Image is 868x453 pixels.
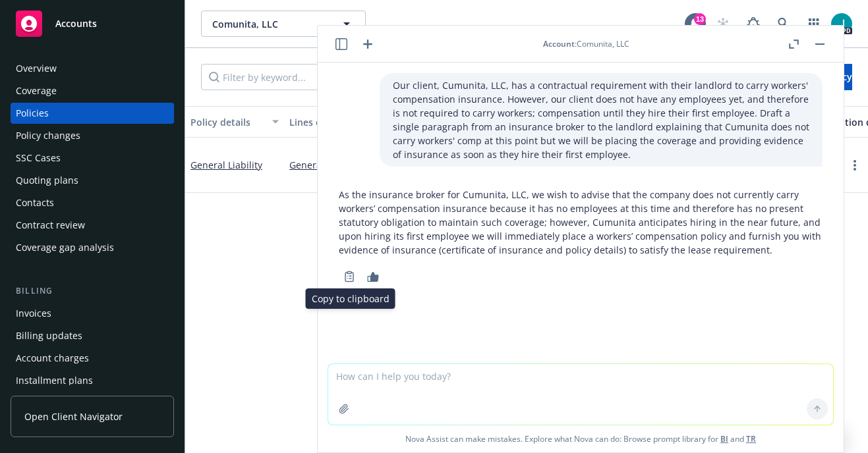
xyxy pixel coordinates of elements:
[323,425,838,452] span: Nova Assist can make mistakes. Explore what Nova can do: Browse prompt library for and
[11,370,174,391] a: Installment plans
[201,64,429,90] input: Filter by keyword...
[16,147,61,169] div: SSC Cases
[339,188,823,257] p: As the insurance broker for Cumunita, LLC, we wish to advise that the company does not currently ...
[16,325,82,346] div: Billing updates
[16,192,54,213] div: Contacts
[16,125,80,146] div: Policy changes
[393,78,809,161] p: Our client, Cumunita, LLC, has a contractual requirement with their landlord to carry workers' co...
[11,192,174,213] a: Contacts
[11,80,174,101] a: Coverage
[343,271,355,282] svg: Copy to clipboard
[11,125,174,146] a: Policy changes
[831,13,852,34] img: photo
[543,38,629,49] div: : Comunita, LLC
[185,106,284,138] button: Policy details
[289,115,429,129] div: Lines of coverage
[16,80,57,101] div: Coverage
[16,370,93,391] div: Installment plans
[312,292,390,306] p: Copy to clipboard
[16,303,51,324] div: Invoices
[11,170,174,191] a: Quoting plans
[289,158,444,172] a: General Liability
[16,215,85,236] div: Contract review
[16,103,49,124] div: Policies
[11,303,174,324] a: Invoices
[11,103,174,124] a: Policies
[11,215,174,236] a: Contract review
[16,237,114,258] div: Coverage gap analysis
[11,58,174,79] a: Overview
[24,410,123,423] span: Open Client Navigator
[11,147,174,169] a: SSC Cases
[746,433,756,444] a: TR
[847,157,863,173] a: more
[11,348,174,369] a: Account charges
[201,11,366,37] button: Comunita, LLC
[190,115,264,129] div: Policy details
[710,11,736,37] a: Start snowing
[55,18,97,29] span: Accounts
[11,284,174,298] div: Billing
[190,159,262,171] a: General Liability
[11,5,174,42] a: Accounts
[212,17,326,31] span: Comunita, LLC
[770,11,797,37] a: Search
[720,433,728,444] a: BI
[740,11,767,37] a: Report a Bug
[694,13,706,25] div: 13
[16,58,57,79] div: Overview
[16,348,89,369] div: Account charges
[801,11,827,37] a: Switch app
[16,170,78,191] div: Quoting plans
[543,38,575,49] span: Account
[284,106,449,138] button: Lines of coverage
[11,325,174,346] a: Billing updates
[11,237,174,258] a: Coverage gap analysis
